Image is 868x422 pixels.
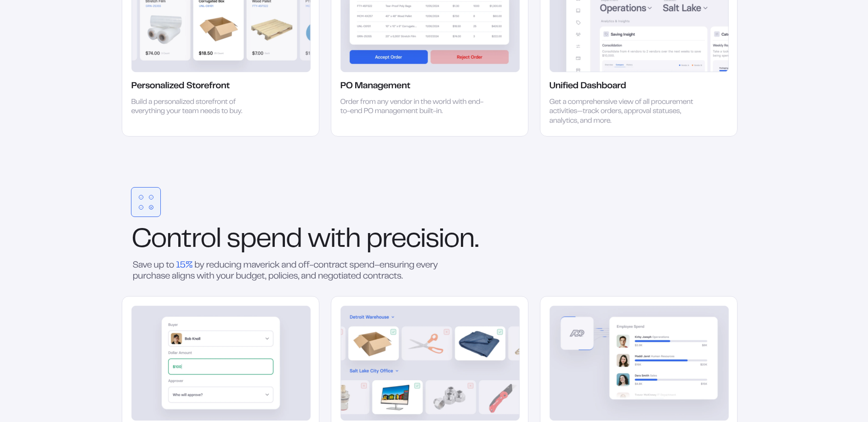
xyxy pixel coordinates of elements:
span: contracts. [363,273,403,280]
span: Save [133,262,152,269]
div: Personalized Storefront [131,81,230,92]
span: negotiated [318,273,361,280]
span: purchase [133,273,170,280]
span: to [166,262,174,269]
div: Unified Dashboard [550,81,626,92]
span: and [301,273,316,280]
span: your [216,273,234,280]
span: every [416,262,438,269]
span: by [194,262,204,269]
span: with [197,273,214,280]
span: budget, [236,273,266,280]
div: Build a personalized storefront of everything your team needs to buy. [131,98,251,117]
div: PO Management [340,81,410,92]
span: policies, [268,273,299,280]
span: spend–ensuring [349,262,414,269]
div: Get a comprehensive view of all procurement activities—track orders, approval statuses, analytics... [550,98,694,126]
span: reducing [206,262,241,269]
span: off-contract [298,262,347,269]
span: and [281,262,296,269]
div: Order from any vendor in the world with end-to-end PO management built-in. [340,98,484,117]
span: up [153,262,164,269]
div: Control spend with precision. [122,228,738,253]
span: 15% [176,262,193,269]
span: maverick [243,262,279,269]
span: aligns [172,273,195,280]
